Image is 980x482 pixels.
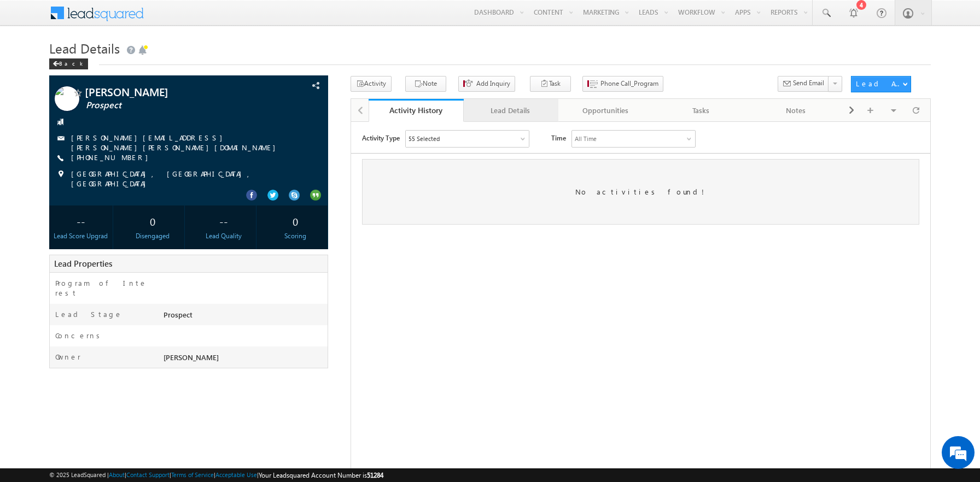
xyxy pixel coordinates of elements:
div: Prospect [161,309,328,325]
img: Profile photo [55,86,79,115]
div: Opportunities [567,104,644,117]
a: Opportunities [558,99,654,122]
div: Notes [757,104,834,117]
div: 55 Selected [57,12,89,22]
button: Activity [351,76,392,92]
button: Add Inquiry [458,76,515,92]
span: [PERSON_NAME] [85,86,259,97]
a: Terms of Service [171,471,214,478]
div: 0 [123,211,182,231]
div: -- [195,211,253,231]
a: About [109,471,125,478]
span: Activity Type [11,8,49,25]
span: Prospect [86,100,260,111]
div: Lead Details [472,104,549,117]
span: Time [200,8,215,25]
span: Your Leadsquared Account Number is [259,471,383,479]
a: Lead Details [464,99,559,122]
div: Disengaged [123,231,182,241]
div: Tasks [662,104,739,117]
label: Lead Stage [55,309,122,319]
div: All Time [224,12,246,22]
button: Send Email [778,76,829,92]
span: [PHONE_NUMBER] [71,152,154,163]
div: 0 [266,211,325,231]
a: [PERSON_NAME][EMAIL_ADDRESS][PERSON_NAME][PERSON_NAME][DOMAIN_NAME] [71,133,281,152]
span: [PERSON_NAME] [164,352,219,362]
span: Lead Details [49,39,120,57]
button: Note [405,76,446,92]
div: Activity History [377,105,456,115]
div: No activities found! [11,37,568,103]
a: Tasks [654,99,749,122]
span: © 2025 LeadSquared | | | | | [49,470,383,480]
div: Lead Score Upgrad [52,231,110,241]
div: Back [49,58,88,69]
div: Sales Activity,Program,Email Bounced,Email Link Clicked,Email Marked Spam & 50 more.. [55,9,178,25]
button: Task [530,76,571,92]
span: 51284 [367,471,383,479]
div: -- [52,211,110,231]
a: Notes [749,99,844,122]
button: Lead Actions [851,76,911,92]
label: Owner [55,352,81,362]
a: Contact Support [126,471,170,478]
div: Lead Quality [195,231,253,241]
a: Acceptable Use [215,471,257,478]
label: Concerns [55,331,104,340]
div: Lead Actions [856,79,902,89]
button: Phone Call_Program [582,76,663,92]
span: [GEOGRAPHIC_DATA], [GEOGRAPHIC_DATA], [GEOGRAPHIC_DATA] [71,169,299,189]
span: Lead Properties [54,258,112,269]
label: Program of Interest [55,278,150,298]
span: Add Inquiry [476,79,510,89]
div: Scoring [266,231,325,241]
a: Back [49,58,94,67]
span: Send Email [793,78,824,88]
span: Phone Call_Program [600,79,658,89]
a: Activity History [369,99,464,122]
